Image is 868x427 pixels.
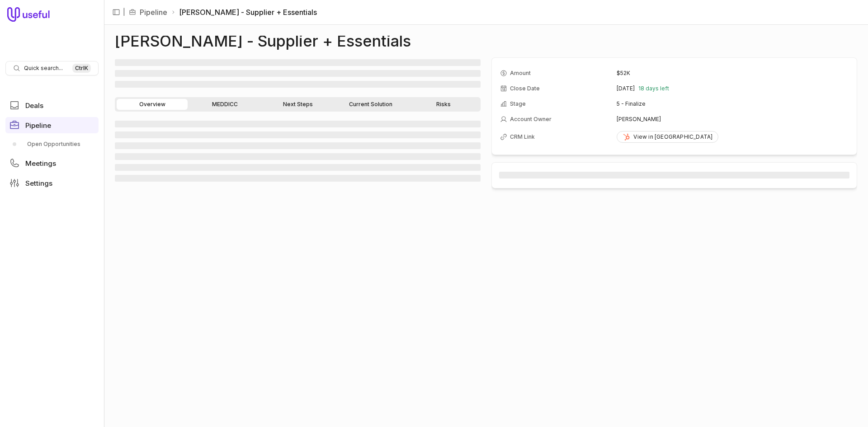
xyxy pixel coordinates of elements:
[638,85,669,92] span: 18 days left
[115,36,411,47] h1: [PERSON_NAME] - Supplier + Essentials
[5,155,99,171] a: Meetings
[109,5,123,19] button: Collapse sidebar
[623,133,712,141] div: View in [GEOGRAPHIC_DATA]
[140,7,167,18] a: Pipeline
[5,97,99,113] a: Deals
[115,121,481,127] span: ‌
[262,99,333,110] a: Next Steps
[510,116,552,123] span: Account Owner
[115,70,481,77] span: ‌
[5,117,99,133] a: Pipeline
[189,99,260,110] a: MEDDICC
[335,99,406,110] a: Current Solution
[171,7,317,18] li: [PERSON_NAME] - Supplier + Essentials
[72,64,91,73] kbd: Ctrl K
[510,85,540,92] span: Close Date
[617,66,849,80] td: $52K
[115,164,481,171] span: ‌
[408,99,479,110] a: Risks
[25,122,51,129] span: Pipeline
[510,70,531,77] span: Amount
[5,175,99,191] a: Settings
[115,59,481,66] span: ‌
[25,180,52,187] span: Settings
[510,100,526,108] span: Stage
[617,97,849,111] td: 5 - Finalize
[617,112,849,127] td: [PERSON_NAME]
[115,131,481,138] span: ‌
[115,153,481,160] span: ‌
[115,175,481,182] span: ‌
[5,137,99,151] div: Pipeline submenu
[499,172,849,178] span: ‌
[115,81,481,88] span: ‌
[24,65,63,72] span: Quick search...
[25,102,43,109] span: Deals
[117,99,188,110] a: Overview
[123,7,125,18] span: |
[25,160,56,167] span: Meetings
[617,85,635,92] time: [DATE]
[617,131,718,143] a: View in [GEOGRAPHIC_DATA]
[115,142,481,149] span: ‌
[5,137,99,151] a: Open Opportunities
[510,133,535,141] span: CRM Link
